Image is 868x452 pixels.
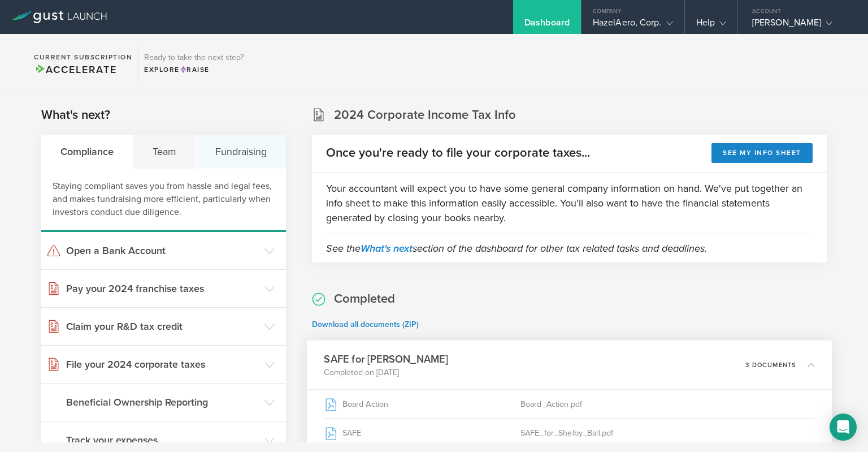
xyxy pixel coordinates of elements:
[41,135,133,169] div: Compliance
[324,351,448,367] h3: SAFE for [PERSON_NAME]
[520,390,814,418] div: Board_Action.pdf
[66,433,259,447] h3: Track your expenses
[312,320,419,329] a: Download all documents (ZIP)
[41,107,110,123] h2: What's next?
[34,54,132,61] h2: Current Subscription
[745,361,796,368] p: 3 documents
[326,242,707,255] em: See the section of the dashboard for other tax related tasks and deadlines.
[34,63,116,76] span: Accelerate
[144,54,244,62] h3: Ready to take the next step?
[524,17,570,34] div: Dashboard
[711,143,813,163] button: See my info sheet
[180,66,210,74] span: Raise
[324,367,448,378] p: Completed on [DATE]
[334,107,516,123] h2: 2024 Corporate Income Tax Info
[696,17,726,34] div: Help
[324,390,520,418] div: Board Action
[66,357,259,372] h3: File your 2024 corporate taxes
[144,64,244,75] div: Explore
[66,243,259,258] h3: Open a Bank Account
[361,242,413,255] a: What's next
[520,419,814,447] div: SAFE_for_Shelby_Ball.pdf
[326,145,590,161] h2: Once you're ready to file your corporate taxes...
[66,395,259,410] h3: Beneficial Ownership Reporting
[66,319,259,334] h3: Claim your R&D tax credit
[334,291,395,307] h2: Completed
[138,45,249,80] div: Ready to take the next step?ExploreRaise
[66,281,259,296] h3: Pay your 2024 franchise taxes
[593,17,673,34] div: HazelAero, Corp.
[326,181,813,225] p: Your accountant will expect you to have some general company information on hand. We've put toget...
[830,414,857,441] div: Open Intercom Messenger
[324,419,520,447] div: SAFE
[196,135,286,169] div: Fundraising
[752,17,848,34] div: [PERSON_NAME]
[133,135,196,169] div: Team
[41,169,286,232] div: Staying compliant saves you from hassle and legal fees, and makes fundraising more efficient, par...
